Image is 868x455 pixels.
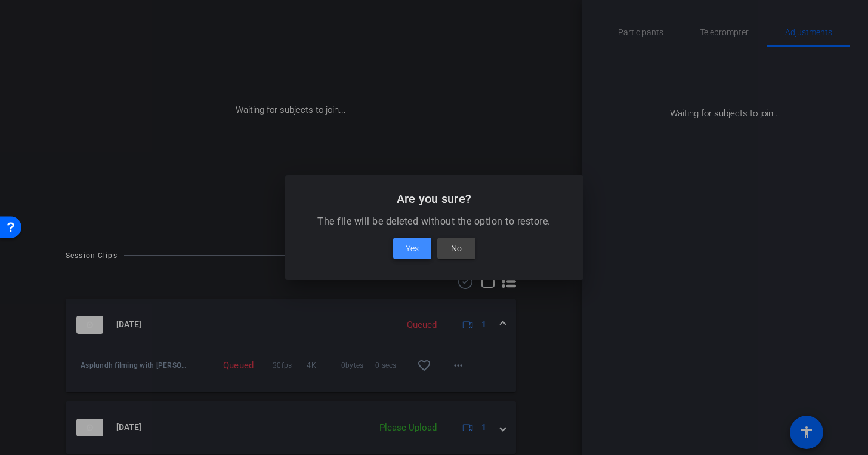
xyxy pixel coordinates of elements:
[451,241,462,256] span: No
[406,241,419,256] span: Yes
[393,238,431,259] button: Yes
[299,214,569,229] p: The file will be deleted without the option to restore.
[299,189,569,208] h2: Are you sure?
[437,238,475,259] button: No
